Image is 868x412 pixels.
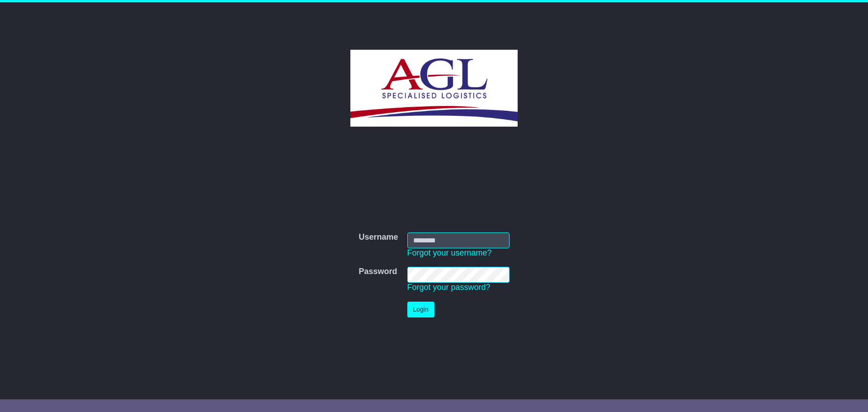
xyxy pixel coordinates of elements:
[407,248,492,257] a: Forgot your username?
[407,302,434,317] button: Login
[350,50,517,127] img: AGL SPECIALISED LOGISTICS
[359,232,398,242] label: Username
[359,267,397,277] label: Password
[407,283,491,292] a: Forgot your password?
